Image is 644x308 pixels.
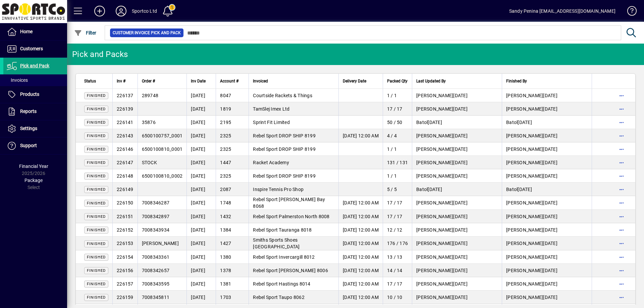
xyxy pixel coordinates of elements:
[142,227,170,233] span: 7008343934
[253,227,312,233] span: Rebel Sport Tauranga 8018
[338,291,383,304] td: [DATE] 12:00 AM
[186,264,216,277] td: [DATE]
[416,254,453,260] span: [PERSON_NAME]
[383,142,412,156] td: 1 / 1
[253,106,289,112] span: TamSlej Imex Ltd
[87,282,106,286] span: Finished
[338,237,383,250] td: [DATE] 12:00 AM
[117,133,133,138] span: 226143
[220,106,231,112] span: 1819
[412,196,502,210] td: [DATE]
[24,178,43,183] span: Package
[253,254,315,260] span: Rebel Sport Invercargill 8012
[412,142,502,156] td: [DATE]
[616,157,627,168] button: More options
[412,116,502,129] td: [DATE]
[142,281,170,287] span: 7008343595
[412,102,502,116] td: [DATE]
[416,93,453,98] span: [PERSON_NAME]
[72,49,128,60] div: Pick and Packs
[502,210,592,223] td: [DATE]
[506,241,543,246] span: [PERSON_NAME]
[113,29,181,36] span: Customer Invoice Pick and Pack
[416,187,428,192] span: Batol
[142,160,157,165] span: STOCK
[142,93,159,98] span: 289748
[19,164,48,169] span: Financial Year
[89,5,110,17] button: Add
[117,295,133,300] span: 226159
[416,214,453,219] span: [PERSON_NAME]
[87,134,106,138] span: Finished
[87,295,106,300] span: Finished
[343,77,379,85] div: Delivery Date
[416,146,453,152] span: [PERSON_NAME]
[253,120,290,125] span: Sprint Fit Limited
[220,268,231,273] span: 1378
[616,130,627,141] button: More options
[253,281,310,287] span: Rebel Sport Hastings 8014
[616,171,627,181] button: More options
[186,196,216,210] td: [DATE]
[622,1,636,23] a: Knowledge Base
[416,133,453,138] span: [PERSON_NAME]
[117,146,133,152] span: 226146
[506,281,543,287] span: [PERSON_NAME]
[220,281,231,287] span: 1381
[502,291,592,304] td: [DATE]
[502,102,592,116] td: [DATE]
[142,295,170,300] span: 7008345811
[383,102,412,116] td: 17 / 17
[502,196,592,210] td: [DATE]
[383,183,412,196] td: 5 / 5
[220,173,231,179] span: 2325
[186,169,216,183] td: [DATE]
[87,228,106,232] span: Finished
[343,77,366,85] span: Delivery Date
[412,89,502,102] td: [DATE]
[253,160,289,165] span: Racket Academy
[502,250,592,264] td: [DATE]
[502,156,592,169] td: [DATE]
[220,295,231,300] span: 1703
[186,210,216,223] td: [DATE]
[506,77,527,85] span: Finished By
[616,238,627,249] button: More options
[117,227,133,233] span: 226152
[616,117,627,128] button: More options
[506,106,543,112] span: [PERSON_NAME]
[412,250,502,264] td: [DATE]
[87,107,106,111] span: Finished
[506,160,543,165] span: [PERSON_NAME]
[142,200,170,205] span: 7008346287
[7,77,28,83] span: Invoices
[506,93,543,98] span: [PERSON_NAME]
[338,264,383,277] td: [DATE] 12:00 AM
[220,241,231,246] span: 1427
[253,133,316,138] span: Rebel Sport DROP SHIP 8199
[220,227,231,233] span: 1384
[220,187,231,192] span: 2087
[142,173,183,179] span: 6500100810_0002
[142,214,170,219] span: 7008342897
[338,129,383,142] td: [DATE] 12:00 AM
[338,223,383,237] td: [DATE] 12:00 AM
[416,173,453,179] span: [PERSON_NAME]
[87,94,106,98] span: Finished
[117,254,133,260] span: 226154
[117,77,133,85] div: Inv #
[253,93,312,98] span: Courtside Rackets & Things
[3,137,67,154] a: Support
[117,241,133,246] span: 226153
[616,292,627,303] button: More options
[416,281,453,287] span: [PERSON_NAME]
[616,90,627,101] button: More options
[220,200,231,205] span: 1748
[502,129,592,142] td: [DATE]
[3,103,67,120] a: Reports
[3,74,67,86] a: Invoices
[117,200,133,205] span: 226150
[142,77,155,85] span: Order #
[87,174,106,178] span: Finished
[220,214,231,219] span: 1432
